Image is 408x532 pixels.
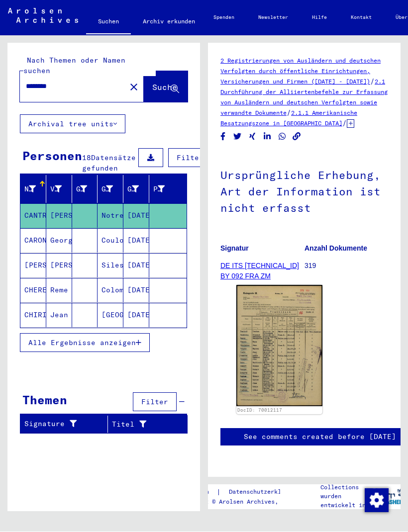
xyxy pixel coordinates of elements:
button: Share on Xing [247,131,258,143]
mat-cell: Georgette [46,229,72,253]
button: Share on Twitter [232,131,243,143]
button: Filter [133,393,177,412]
h1: Ursprüngliche Erhebung, Art der Information ist nicht erfasst [220,153,388,229]
span: / [370,77,375,86]
div: Nachname [24,184,36,195]
button: Share on WhatsApp [277,131,288,143]
div: | [177,487,310,498]
span: Filter [141,398,168,407]
span: Datensätze gefunden [82,154,136,173]
div: Vorname [50,184,62,195]
img: Zustimmung ändern [365,489,389,513]
div: Themen [22,391,67,409]
div: Zustimmung ändern [364,488,388,512]
span: Alle Ergebnisse anzeigen [28,339,136,348]
div: Geburtsname [76,184,88,195]
mat-cell: Siles/[GEOGRAPHIC_DATA] [98,254,123,278]
div: Signature [24,417,110,433]
img: Arolsen_neg.svg [8,8,78,23]
img: 001.jpg [236,285,322,407]
mat-header-cell: Geburt‏ [98,176,123,203]
a: 2 Registrierungen von Ausländern und deutschen Verfolgten durch öffentliche Einrichtungen, Versic... [220,57,381,86]
mat-cell: [DATE] [123,204,149,228]
mat-cell: CANTREL [20,204,46,228]
div: Geburtsdatum [127,181,151,197]
a: DE ITS [TECHNICAL_ID] BY 092 FRA ZM [220,262,299,280]
a: Datenschutzerklärung [221,487,310,498]
span: Suche [152,83,177,92]
a: Archiv erkunden [131,10,207,34]
mat-header-cell: Vorname [46,176,72,203]
mat-label: Nach Themen oder Namen suchen [23,56,125,76]
mat-cell: [DATE] [123,254,149,278]
div: Vorname [50,181,74,197]
mat-cell: [PERSON_NAME] [46,204,72,228]
mat-cell: CHEREL [20,278,46,303]
mat-header-cell: Geburtsname [72,176,98,203]
a: Hilfe [300,6,339,30]
mat-cell: Notredame [98,204,123,228]
a: See comments created before [DATE] [244,432,396,443]
div: Nachname [24,181,48,197]
mat-cell: [DATE] [123,229,149,253]
a: DocID: 70012117 [237,408,282,413]
mat-header-cell: Prisoner # [149,176,187,203]
a: Suchen [86,10,131,36]
mat-cell: Reme [46,278,72,303]
p: wurden entwickelt in Partnerschaft mit [320,492,377,528]
button: Archival tree units [20,115,125,134]
button: Suche [144,72,188,102]
b: Signatur [220,245,249,253]
div: Geburtsname [76,181,100,197]
div: Personen [22,147,82,165]
div: Geburt‏ [102,181,125,197]
a: Spenden [202,6,246,30]
button: Copy link [292,131,302,143]
img: yv_logo.png [370,484,408,509]
div: Prisoner # [153,181,177,197]
div: Prisoner # [153,184,165,195]
div: Geburtsdatum [127,184,139,195]
mat-cell: [PERSON_NAME] [46,254,72,278]
button: Clear [124,77,144,97]
mat-icon: close [128,82,140,93]
span: 18 [82,154,91,163]
mat-cell: CHIRINIAN [20,303,46,328]
button: Share on LinkedIn [262,131,273,143]
button: Filter [168,149,212,168]
a: Newsletter [246,6,300,30]
button: Alle Ergebnisse anzeigen [20,334,150,353]
p: 319 [305,261,388,271]
div: Geburt‏ [102,184,113,195]
mat-cell: [PERSON_NAME] [20,254,46,278]
mat-cell: [GEOGRAPHIC_DATA] [98,303,123,328]
button: Share on Facebook [218,131,228,143]
mat-cell: [DATE] [123,278,149,303]
mat-cell: Colombes [98,278,123,303]
mat-header-cell: Geburtsdatum [123,176,149,203]
mat-header-cell: Nachname [20,176,46,203]
b: Anzahl Dokumente [305,245,367,253]
div: Signature [24,419,100,430]
mat-cell: CARON [20,229,46,253]
span: / [287,108,291,117]
a: Kontakt [339,6,384,30]
span: Filter [177,154,204,163]
span: / [342,119,347,128]
mat-cell: Jean [46,303,72,328]
mat-cell: Coulogne [98,229,123,253]
div: Titel [112,420,168,430]
mat-cell: [DATE] [123,303,149,328]
p: Copyright © Arolsen Archives, 2021 [177,498,310,507]
div: Titel [112,417,178,433]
